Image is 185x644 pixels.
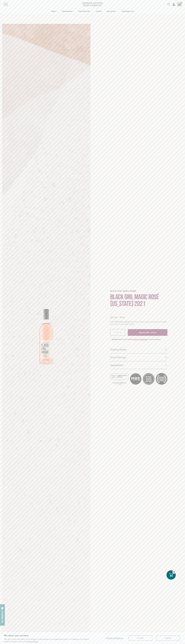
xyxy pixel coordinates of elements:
a: Tasting Notes [110,346,167,353]
button: Previous [10,333,17,340]
p: Pink – 750ml [110,316,125,319]
div: Contact Us [1,611,4,623]
a: SHOP [49,9,59,14]
button: Add To Cart - $14.99 [128,329,167,336]
button: Next [76,333,83,340]
a: OUR BRANDS [60,9,75,14]
a: Appellation [110,361,167,369]
a: EVENTS [94,9,104,14]
div: 0 [172,570,176,574]
button: Decline [156,636,180,641]
span: 1 [117,332,118,333]
a: join [DATE] [140,339,147,340]
h2: We value your privacy [4,634,95,637]
h1: Black Girl Magic Rosé [US_STATE] 2021 [110,294,167,307]
span: FIND NEAR YOU [122,10,134,12]
span: SHOP [51,10,56,12]
span: OUR STORY [107,10,116,12]
span: Manage preferences [106,637,123,639]
a: Log in [133,339,138,340]
button: Mobile Menu Trigger [4,3,13,6]
button: Accept [129,636,152,641]
button: Manage preferences [104,636,125,641]
span: $14.99 [151,331,156,334]
li: Members enjoy 10% off or more. or to unlock savings. [110,337,167,342]
h6: Black Girl Magic Wines [110,290,167,292]
a: JOIN THE CLUB [77,9,93,14]
p: We use cookies and other technologies to personalize your experience, perform marketing, and coll... [4,638,95,643]
span: Add To Cart - [139,331,151,334]
a: OUR STORY [105,9,119,14]
span: 0 [180,2,182,4]
span: JOIN THE CLUB [78,10,90,12]
a: Food Pairings [110,353,167,361]
span: EVENTS [96,10,102,12]
a: FIND NEAR YOU [120,9,136,14]
span: OUR BRANDS [62,10,72,12]
span: With [PERSON_NAME] like this in the house, you’ll want to drink pink with us all year round. [110,321,167,325]
a: Privacy Policy. [27,640,38,643]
